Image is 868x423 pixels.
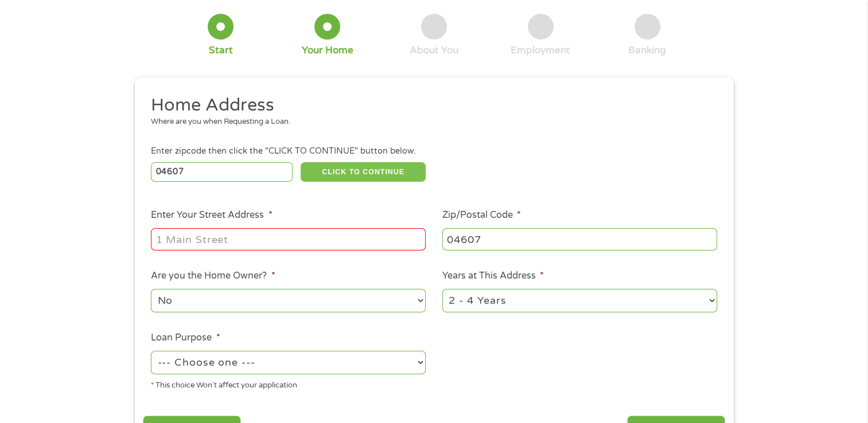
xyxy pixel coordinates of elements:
[628,44,666,57] div: Banking
[151,270,275,282] label: Are you the Home Owner?
[442,270,544,282] label: Years at This Address
[209,44,233,57] div: Start
[301,162,426,182] button: CLICK TO CONTINUE
[151,209,272,221] label: Enter Your Street Address
[511,44,570,57] div: Employment
[151,162,293,182] input: Enter Zipcode (e.g 01510)
[151,145,717,158] div: Enter zipcode then click the "CLICK TO CONTINUE" button below.
[302,44,353,57] div: Your Home
[151,332,220,344] label: Loan Purpose
[151,228,426,250] input: 1 Main Street
[151,94,709,117] h2: Home Address
[410,44,458,57] div: About You
[151,116,709,128] div: Where are you when Requesting a Loan.
[442,209,521,221] label: Zip/Postal Code
[151,376,426,391] div: * This choice Won’t affect your application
